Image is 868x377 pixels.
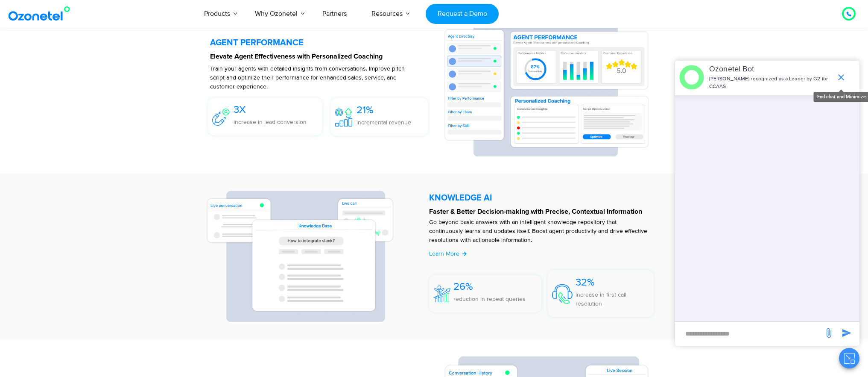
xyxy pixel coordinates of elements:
[679,65,704,90] img: header
[833,69,850,86] span: end chat or minimize
[429,218,650,244] p: Go beyond basic answers with an intelligent knowledge repository that continuously learns and upd...
[838,324,855,342] span: send message
[212,109,229,126] img: 3X
[210,53,383,60] strong: Elevate Agent Effectiveness with Personalized Coaching
[576,290,654,308] p: increase in first call resolution
[433,286,450,302] img: 26%
[709,64,832,75] p: Ozonetel Bot
[453,280,473,293] span: 26%
[234,103,246,116] span: 3X
[429,194,658,202] h5: KNOWLEDGE AI​​
[357,104,374,116] span: 21%
[453,295,526,303] p: reduction in repeat queries
[820,324,837,342] span: send message
[429,249,467,258] a: Learn More
[335,108,352,126] img: 21%
[210,64,405,91] p: Train your agents with detailed insights from conversations. Improve pitch script and optimize th...
[552,284,573,304] img: 32%
[429,250,459,257] span: Learn More
[576,276,595,289] span: 32%
[839,348,859,368] button: Close chat
[357,118,411,127] p: incremental revenue
[429,208,642,215] strong: Faster & Better Decision-making with Precise, Contextual Information
[709,75,832,91] p: [PERSON_NAME] recognized as a Leader by G2 for CCAAS
[234,118,307,127] p: increase in lead conversion
[426,4,499,24] a: Request a Demo
[210,38,435,47] h5: AGENT PERFORMANCE
[679,326,819,342] div: new-msg-input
